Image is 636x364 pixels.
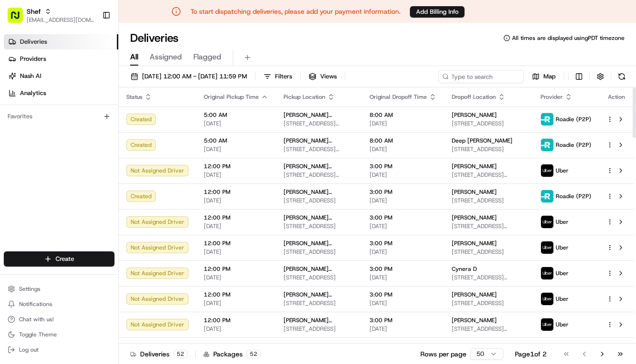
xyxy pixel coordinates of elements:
[284,120,354,127] span: [STREET_ADDRESS][PERSON_NAME]
[370,325,437,333] span: [DATE]
[284,111,354,119] span: [PERSON_NAME] ([PHONE_NUMBER])
[284,93,325,101] span: Pickup Location
[452,111,497,119] span: [PERSON_NAME]
[370,239,437,247] span: 3:00 PM
[204,171,268,179] span: [DATE]
[541,293,553,305] img: uber-new-logo.jpeg
[27,16,95,24] button: [EMAIL_ADDRESS][DOMAIN_NAME]
[370,163,437,170] span: 3:00 PM
[556,218,569,226] span: Uber
[19,316,54,323] span: Chat with us!
[541,93,563,101] span: Provider
[190,7,400,16] p: To start dispatching deliveries, please add your payment information.
[27,7,41,16] button: Shef
[410,6,465,18] button: Add Billing Info
[284,222,354,230] span: [STREET_ADDRESS]
[541,190,553,202] img: roadie-logo-v2.jpg
[370,222,437,230] span: [DATE]
[452,316,497,324] span: [PERSON_NAME]
[452,120,525,127] span: [STREET_ADDRESS]
[130,349,188,359] div: Deliveries
[43,91,156,100] div: Start new chat
[204,137,268,144] span: 5:00 AM
[452,214,497,221] span: [PERSON_NAME]
[76,183,156,200] a: 💻API Documentation
[126,93,142,101] span: Status
[607,93,627,101] div: Action
[126,70,251,83] button: [DATE] 12:00 AM - [DATE] 11:59 PM
[275,72,292,81] span: Filters
[259,70,296,83] button: Filters
[4,68,118,84] a: Nash AI
[204,265,268,273] span: 12:00 PM
[284,299,354,307] span: [STREET_ADDRESS]
[4,328,114,341] button: Toggle Theme
[556,244,569,251] span: Uber
[370,145,437,153] span: [DATE]
[541,139,553,151] img: roadie-logo-v2.jpg
[43,100,131,108] div: We're available if you need us!
[204,274,268,281] span: [DATE]
[4,109,114,124] div: Favorites
[74,147,93,155] span: [DATE]
[4,297,114,311] button: Notifications
[284,197,354,204] span: [STREET_ADDRESS]
[6,183,76,200] a: 📗Knowledge Base
[19,187,73,196] span: Knowledge Base
[284,316,354,324] span: [PERSON_NAME] ([PHONE_NUMBER])
[203,349,261,359] div: Packages
[20,38,47,46] span: Deliveries
[20,72,41,80] span: Nash AI
[284,265,354,273] span: [PERSON_NAME] ([PHONE_NUMBER])
[556,295,569,303] span: Uber
[150,51,182,63] span: Assigned
[556,192,591,200] span: Roadie (P2P)
[304,70,341,83] button: Views
[452,197,525,204] span: [STREET_ADDRESS]
[512,34,625,42] span: All times are displayed using PDT timezone
[541,241,553,254] img: uber-new-logo.jpeg
[142,72,247,81] span: [DATE] 12:00 AM - [DATE] 11:59 PM
[9,188,17,195] div: 📗
[204,111,268,119] span: 5:00 AM
[284,171,354,179] span: [STREET_ADDRESS][PERSON_NAME]
[95,210,115,217] span: Pylon
[284,188,354,196] span: [PERSON_NAME] ([PHONE_NUMBER])
[452,274,525,281] span: [STREET_ADDRESS][PERSON_NAME]
[4,282,114,296] button: Settings
[4,51,118,67] a: Providers
[370,274,437,281] span: [DATE]
[370,316,437,324] span: 3:00 PM
[284,342,354,350] span: [PERSON_NAME] ([PHONE_NUMBER])
[452,265,477,273] span: Cynera D
[204,248,268,256] span: [DATE]
[556,321,569,328] span: Uber
[147,122,173,133] button: See all
[452,93,496,101] span: Dropoff Location
[19,285,40,293] span: Settings
[452,325,525,333] span: [STREET_ADDRESS][US_STATE][US_STATE]
[452,222,525,230] span: [STREET_ADDRESS][PERSON_NAME]
[4,343,114,356] button: Log out
[541,113,553,125] img: roadie-logo-v2.jpg
[543,72,556,81] span: Map
[204,299,268,307] span: [DATE]
[19,300,52,308] span: Notifications
[130,30,179,46] h1: Deliveries
[556,141,591,149] span: Roadie (P2P)
[410,6,465,18] a: Add Billing Info
[452,188,497,196] span: [PERSON_NAME]
[204,342,268,350] span: 12:00 PM
[370,342,437,350] span: 3:00 PM
[4,4,98,27] button: Shef[EMAIL_ADDRESS][DOMAIN_NAME]
[452,163,497,170] span: [PERSON_NAME]
[4,313,114,326] button: Chat with us!
[284,274,354,281] span: [STREET_ADDRESS]
[284,239,354,247] span: [PERSON_NAME] (7815306775)
[370,197,437,204] span: [DATE]
[370,214,437,221] span: 3:00 PM
[204,214,268,221] span: 12:00 PM
[130,51,138,63] span: All
[370,299,437,307] span: [DATE]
